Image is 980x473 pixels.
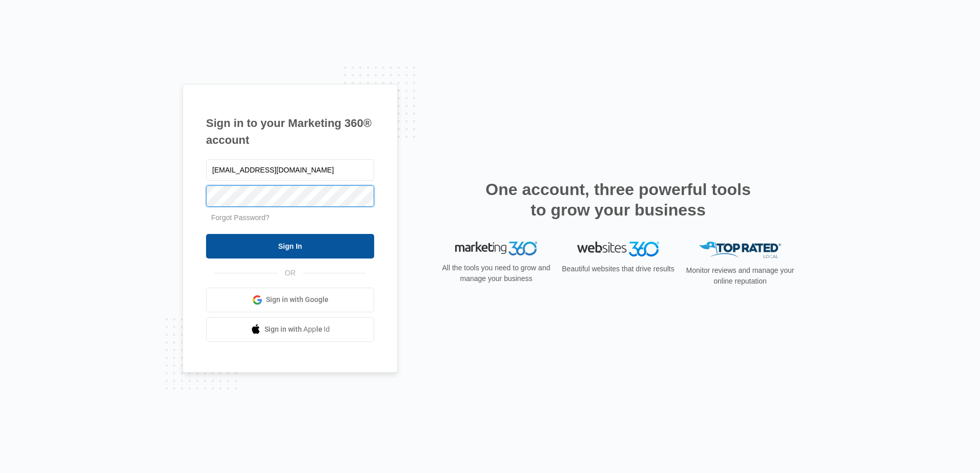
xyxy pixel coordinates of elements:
span: Sign in with Google [266,294,329,305]
img: Marketing 360 [455,242,537,256]
span: Sign in with Apple Id [264,324,330,335]
a: Sign in with Google [206,288,374,312]
img: Websites 360 [577,242,659,256]
p: Beautiful websites that drive results [561,264,676,274]
a: Forgot Password? [211,213,270,222]
input: Email [206,159,374,181]
h2: One account, three powerful tools to grow your business [482,179,754,220]
p: All the tools you need to grow and manage your business [439,263,554,284]
a: Sign in with Apple Id [206,317,374,342]
h1: Sign in to your Marketing 360® account [206,115,374,148]
p: Monitor reviews and manage your online reputation [683,265,798,287]
img: Top Rated Local [699,242,781,259]
input: Sign In [206,234,374,259]
span: OR [278,268,303,278]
